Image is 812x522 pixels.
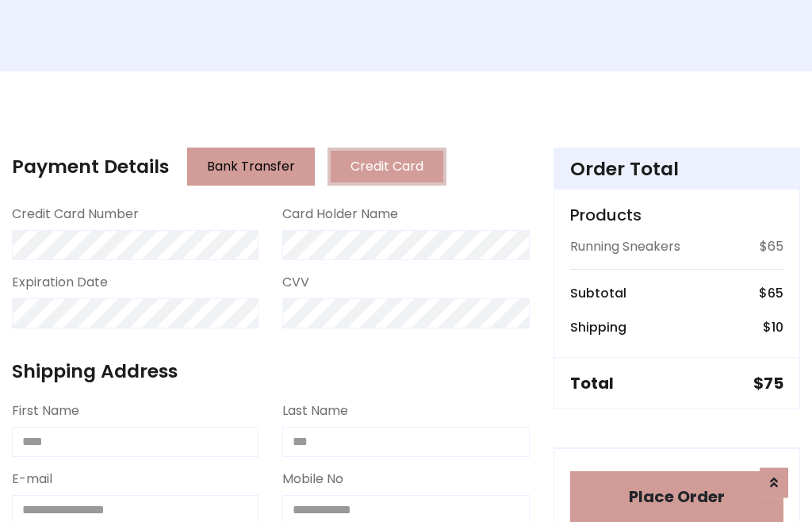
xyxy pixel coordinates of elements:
button: Bank Transfer [187,148,315,186]
h6: $ [759,286,783,301]
span: 65 [768,284,783,302]
button: Credit Card [327,148,446,186]
h4: Payment Details [12,155,169,178]
h5: $ [753,374,783,393]
label: E-mail [12,470,52,489]
h4: Shipping Address [12,360,530,382]
label: Credit Card Number [12,205,139,224]
h5: Products [570,205,783,225]
h6: Subtotal [570,286,626,301]
h6: Shipping [570,320,626,335]
p: $65 [760,237,783,256]
label: Last Name [282,401,348,420]
span: 75 [764,372,783,394]
p: Running Sneakers [570,237,680,256]
h5: Total [570,374,614,393]
label: Card Holder Name [282,205,398,224]
label: CVV [282,273,309,292]
h4: Order Total [570,158,783,180]
h6: $ [763,320,783,335]
label: First Name [12,401,79,420]
span: 10 [772,318,783,336]
label: Expiration Date [12,273,108,292]
label: Mobile No [282,470,343,489]
button: Place Order [570,471,783,522]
